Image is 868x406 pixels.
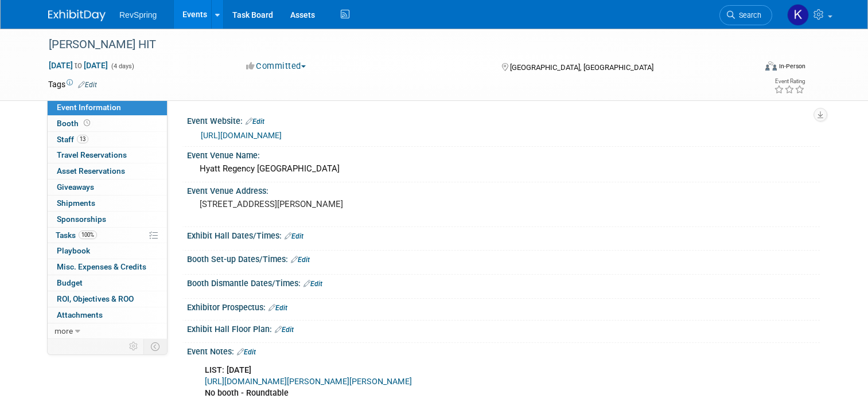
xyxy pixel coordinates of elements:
[187,321,820,335] div: Exhibit Hall Floor Plan:
[79,231,97,239] span: 100%
[187,147,820,161] div: Event Venue Name:
[774,79,805,84] div: Event Rating
[275,326,294,334] a: Edit
[303,280,322,288] a: Edit
[48,116,167,131] a: Booth
[48,212,167,227] a: Sponsorships
[196,160,811,178] div: Hyatt Regency [GEOGRAPHIC_DATA]
[45,34,741,55] div: [PERSON_NAME] HIT
[205,377,412,387] a: [URL][DOMAIN_NAME][PERSON_NAME][PERSON_NAME]
[48,307,167,323] a: Attachments
[48,259,167,275] a: Misc. Expenses & Credits
[124,339,144,354] td: Personalize Event Tab Strip
[48,147,167,163] a: Travel Reservations
[56,231,97,240] span: Tasks
[48,243,167,259] a: Playbook
[200,199,438,209] pre: [STREET_ADDRESS][PERSON_NAME]
[237,348,256,356] a: Edit
[57,198,95,208] span: Shipments
[57,103,121,112] span: Event Information
[187,182,820,197] div: Event Venue Address:
[205,388,289,398] b: No booth - Roundtable
[48,228,167,243] a: Tasks100%
[57,150,127,159] span: Travel Reservations
[57,166,125,175] span: Asset Reservations
[48,323,167,339] a: more
[57,262,146,271] span: Misc. Expenses & Credits
[57,294,134,303] span: ROI, Objectives & ROO
[187,343,820,358] div: Event Notes:
[48,60,108,71] span: [DATE] [DATE]
[242,60,310,72] button: Committed
[48,179,167,195] a: Giveaways
[187,275,820,290] div: Booth Dismantle Dates/Times:
[735,11,761,19] span: Search
[48,132,167,147] a: Staff13
[57,214,106,224] span: Sponsorships
[110,63,134,70] span: (4 days)
[57,278,83,287] span: Budget
[694,60,805,77] div: Event Format
[73,61,84,70] span: to
[55,326,73,335] span: more
[119,10,157,19] span: RevSpring
[510,63,653,72] span: [GEOGRAPHIC_DATA], [GEOGRAPHIC_DATA]
[78,81,97,89] a: Edit
[48,275,167,291] a: Budget
[48,163,167,179] a: Asset Reservations
[719,5,772,25] a: Search
[291,256,310,264] a: Edit
[48,79,97,90] td: Tags
[81,119,92,127] span: Booth not reserved yet
[57,246,90,255] span: Playbook
[765,61,777,71] img: Format-Inperson.png
[201,131,282,140] a: [URL][DOMAIN_NAME]
[77,135,88,143] span: 13
[285,232,303,240] a: Edit
[787,4,809,26] img: Kelsey Culver
[57,310,103,319] span: Attachments
[57,135,88,144] span: Staff
[187,299,820,314] div: Exhibitor Prospectus:
[205,365,251,375] b: LIST: [DATE]
[779,62,805,71] div: In-Person
[187,227,820,242] div: Exhibit Hall Dates/Times:
[48,10,106,21] img: ExhibitDay
[48,196,167,211] a: Shipments
[48,291,167,307] a: ROI, Objectives & ROO
[144,339,168,354] td: Toggle Event Tabs
[48,100,167,115] a: Event Information
[57,182,94,192] span: Giveaways
[187,251,820,266] div: Booth Set-up Dates/Times:
[268,304,287,312] a: Edit
[57,119,92,128] span: Booth
[246,118,264,126] a: Edit
[187,112,820,127] div: Event Website:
